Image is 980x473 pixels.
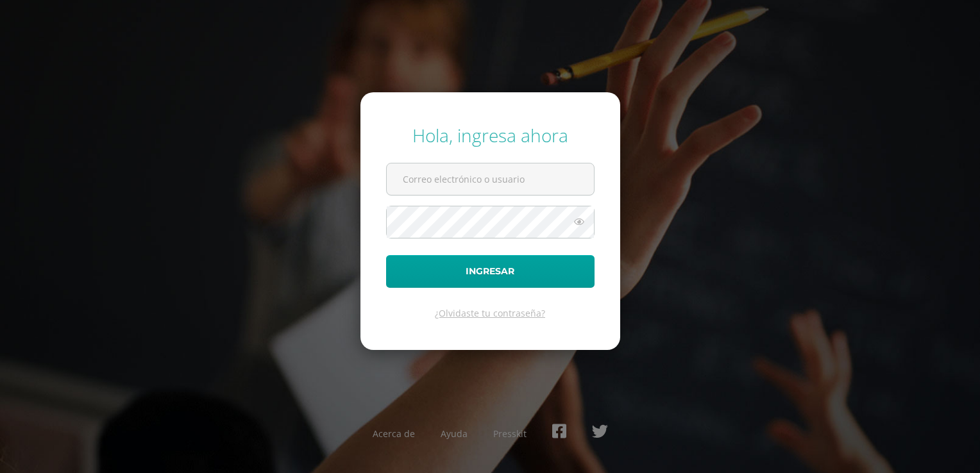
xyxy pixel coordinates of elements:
a: ¿Olvidaste tu contraseña? [435,307,545,319]
a: Ayuda [441,427,468,440]
button: Ingresar [386,255,595,288]
a: Presskit [493,427,527,440]
input: Correo electrónico o usuario [387,163,594,195]
div: Hola, ingresa ahora [386,123,595,147]
a: Acerca de [373,427,415,440]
